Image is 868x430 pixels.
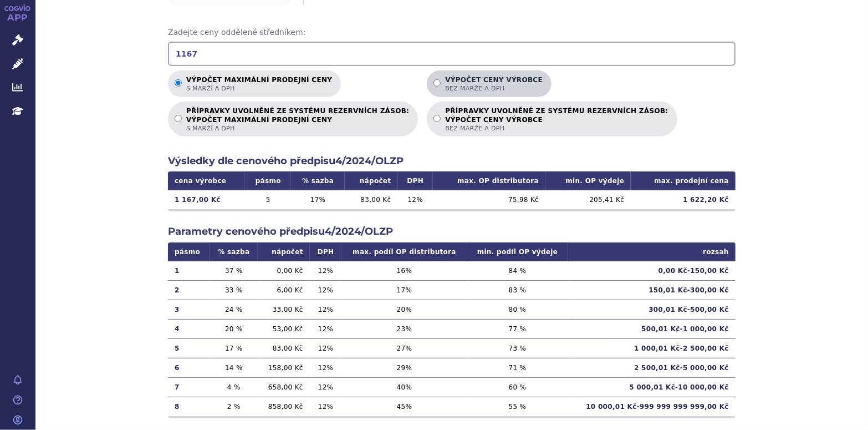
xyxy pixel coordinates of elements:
[467,397,568,416] td: 55 %
[210,338,258,358] td: 17 %
[445,124,668,133] span: bez marže a DPH
[210,242,258,261] th: % sazba
[291,171,344,190] th: % sazba
[258,319,309,338] td: 53,00 Kč
[310,261,342,281] td: 12 %
[341,319,467,338] td: 23 %
[568,338,736,358] td: 1 000,01 Kč - 2 500,00 Kč
[258,338,309,358] td: 83,00 Kč
[631,171,736,190] th: max. prodejní cena
[568,358,736,377] td: 2 500,01 Kč - 5 000,00 Kč
[258,358,309,377] td: 158,00 Kč
[467,338,568,358] td: 73 %
[168,225,736,239] h2: Parametry cenového předpisu 4/2024/OLZP
[568,300,736,319] td: 300,01 Kč - 500,00 Kč
[345,171,398,190] th: nápočet
[433,79,441,87] input: Výpočet ceny výrobcebez marže a DPH
[258,261,309,281] td: 0,00 Kč
[310,319,342,338] td: 12 %
[186,84,332,93] span: s marží a DPH
[341,300,467,319] td: 20 %
[341,261,467,281] td: 16 %
[168,27,736,38] span: Zadejte ceny oddělené středníkem:
[445,76,543,93] p: Výpočet ceny výrobce
[258,300,309,319] td: 33,00 Kč
[310,300,342,319] td: 12 %
[186,76,332,93] p: Výpočet maximální prodejní ceny
[341,242,467,261] th: max. podíl OP distributora
[168,261,210,281] td: 1
[245,171,291,190] th: pásmo
[258,280,309,300] td: 6,00 Kč
[545,190,631,209] td: 205,41 Kč
[175,115,182,122] input: PŘÍPRAVKY UVOLNĚNÉ ZE SYSTÉMU REZERVNÍCH ZÁSOB:VÝPOČET MAXIMÁLNÍ PRODEJNÍ CENYs marží a DPH
[568,319,736,338] td: 500,01 Kč - 1 000,00 Kč
[341,358,467,377] td: 29 %
[168,377,210,397] td: 7
[398,171,433,190] th: DPH
[245,190,291,209] td: 5
[545,171,631,190] th: min. OP výdeje
[210,319,258,338] td: 20 %
[210,300,258,319] td: 24 %
[341,338,467,358] td: 27 %
[168,280,210,300] td: 2
[398,190,433,209] td: 12 %
[631,190,736,209] td: 1 622,20 Kč
[467,280,568,300] td: 83 %
[467,300,568,319] td: 80 %
[467,319,568,338] td: 77 %
[445,107,668,133] p: PŘÍPRAVKY UVOLNĚNÉ ZE SYSTÉMU REZERVNÍCH ZÁSOB:
[210,377,258,397] td: 4 %
[568,242,736,261] th: rozsah
[433,115,441,122] input: PŘÍPRAVKY UVOLNĚNÉ ZE SYSTÉMU REZERVNÍCH ZÁSOB:VÝPOČET CENY VÝROBCEbez marže a DPH
[341,280,467,300] td: 17 %
[168,242,210,261] th: pásmo
[568,261,736,281] td: 0,00 Kč - 150,00 Kč
[433,190,545,209] td: 75,98 Kč
[210,261,258,281] td: 37 %
[210,358,258,377] td: 14 %
[310,280,342,300] td: 12 %
[467,242,568,261] th: min. podíl OP výdeje
[210,280,258,300] td: 33 %
[186,115,409,124] strong: VÝPOČET MAXIMÁLNÍ PRODEJNÍ CENY
[168,42,736,66] input: Zadejte ceny oddělené středníkem
[310,242,342,261] th: DPH
[258,377,309,397] td: 658,00 Kč
[168,338,210,358] td: 5
[310,377,342,397] td: 12 %
[310,338,342,358] td: 12 %
[310,397,342,416] td: 12 %
[168,397,210,416] td: 8
[568,280,736,300] td: 150,01 Kč - 300,00 Kč
[186,107,409,133] p: PŘÍPRAVKY UVOLNĚNÉ ZE SYSTÉMU REZERVNÍCH ZÁSOB:
[291,190,344,209] td: 17 %
[186,124,409,133] span: s marží a DPH
[168,154,736,168] h2: Výsledky dle cenového předpisu 4/2024/OLZP
[258,397,309,416] td: 858,00 Kč
[168,358,210,377] td: 6
[467,261,568,281] td: 84 %
[175,79,182,87] input: Výpočet maximální prodejní cenys marží a DPH
[467,377,568,397] td: 60 %
[445,115,668,124] strong: VÝPOČET CENY VÝROBCE
[445,84,543,93] span: bez marže a DPH
[168,319,210,338] td: 4
[310,358,342,377] td: 12 %
[168,190,245,209] td: 1 167,00 Kč
[168,300,210,319] td: 3
[433,171,545,190] th: max. OP distributora
[341,397,467,416] td: 45 %
[341,377,467,397] td: 40 %
[568,397,736,416] td: 10 000,01 Kč - 999 999 999 999,00 Kč
[345,190,398,209] td: 83,00 Kč
[568,377,736,397] td: 5 000,01 Kč - 10 000,00 Kč
[168,171,245,190] th: cena výrobce
[210,397,258,416] td: 2 %
[467,358,568,377] td: 71 %
[258,242,309,261] th: nápočet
